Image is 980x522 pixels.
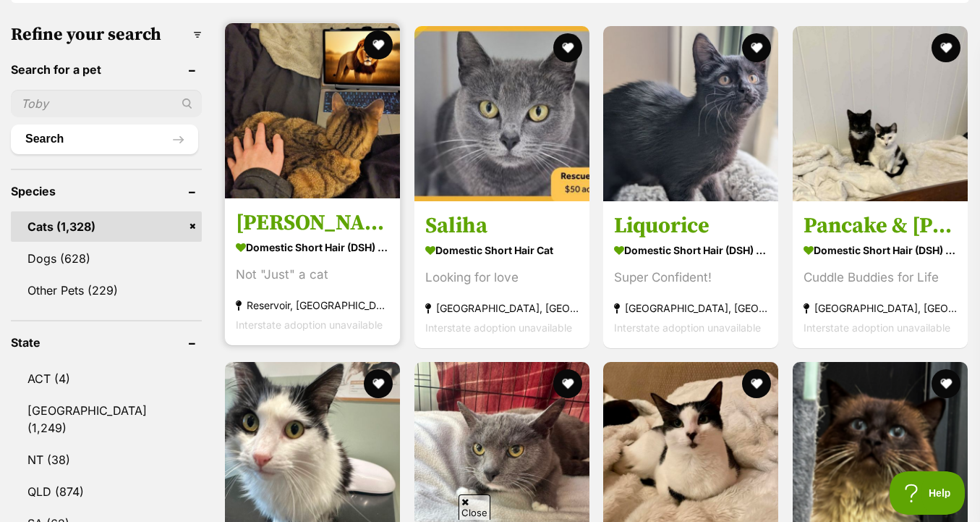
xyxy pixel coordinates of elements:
button: favourite [743,33,772,62]
button: favourite [932,33,960,62]
div: Looking for love [425,268,579,287]
a: Other Pets (229) [11,275,202,306]
a: NT (38) [11,445,202,475]
strong: [GEOGRAPHIC_DATA], [GEOGRAPHIC_DATA] [614,298,767,318]
strong: [GEOGRAPHIC_DATA], [GEOGRAPHIC_DATA] [804,298,957,318]
button: favourite [553,33,582,62]
a: ACT (4) [11,363,202,394]
span: Interstate adoption unavailable [804,321,950,334]
img: Sasha - Domestic Short Hair (DSH) Cat [225,23,400,198]
strong: Domestic Short Hair (DSH) Cat [614,240,767,261]
a: Saliha Domestic Short Hair Cat Looking for love [GEOGRAPHIC_DATA], [GEOGRAPHIC_DATA] Interstate a... [414,201,589,348]
span: Close [459,494,490,520]
a: Cats (1,328) [11,211,202,242]
button: favourite [743,369,772,398]
img: Liquorice - Domestic Short Hair (DSH) Cat [603,26,778,201]
iframe: Help Scout Beacon - Open [890,471,966,515]
span: Interstate adoption unavailable [425,321,572,334]
a: Pancake & [PERSON_NAME] Domestic Short Hair (DSH) Cat Cuddle Buddies for Life [GEOGRAPHIC_DATA], ... [793,201,968,348]
button: favourite [365,369,393,398]
img: Pancake & Henry - Domestic Short Hair (DSH) Cat [793,26,968,201]
h3: Refine your search [11,25,202,45]
strong: Domestic Short Hair Cat [425,240,579,261]
span: Interstate adoption unavailable [614,321,761,334]
strong: Reservoir, [GEOGRAPHIC_DATA] [236,295,389,315]
span: Interstate adoption unavailable [236,319,383,331]
h3: Pancake & [PERSON_NAME] [804,212,957,240]
a: QLD (874) [11,476,202,507]
strong: [GEOGRAPHIC_DATA], [GEOGRAPHIC_DATA] [425,298,579,318]
div: Not "Just" a cat [236,265,389,285]
header: State [11,336,202,349]
header: Search for a pet [11,63,202,76]
div: Cuddle Buddies for Life [804,268,957,287]
a: Liquorice Domestic Short Hair (DSH) Cat Super Confident! [GEOGRAPHIC_DATA], [GEOGRAPHIC_DATA] Int... [603,201,778,348]
button: Search [11,125,198,153]
button: favourite [365,30,393,59]
strong: Domestic Short Hair (DSH) Cat [236,237,389,258]
h3: Saliha [425,212,579,240]
button: favourite [553,369,582,398]
h3: [PERSON_NAME] [236,209,389,237]
a: [GEOGRAPHIC_DATA] (1,249) [11,395,202,443]
h3: Liquorice [614,212,767,240]
a: [PERSON_NAME] Domestic Short Hair (DSH) Cat Not "Just" a cat Reservoir, [GEOGRAPHIC_DATA] Interst... [225,198,400,345]
button: favourite [932,369,960,398]
strong: Domestic Short Hair (DSH) Cat [804,240,957,261]
img: Saliha - Domestic Short Hair Cat [414,26,589,201]
input: Toby [11,90,202,117]
header: Species [11,185,202,198]
div: Super Confident! [614,268,767,287]
a: Dogs (628) [11,243,202,274]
